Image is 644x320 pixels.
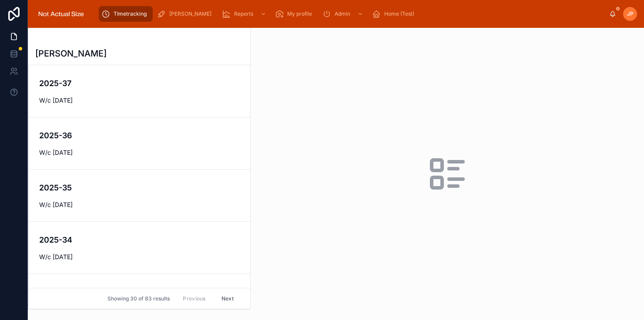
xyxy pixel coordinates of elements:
span: JP [627,10,634,17]
a: 2025-37W/c [DATE] [29,65,250,117]
h4: 2025-37 [39,77,240,89]
span: Admin [335,10,350,17]
span: TImetracking [114,10,147,17]
h1: [PERSON_NAME] [35,47,107,60]
h4: 2025-33 [39,286,240,298]
span: Reports [234,10,253,17]
span: W/c [DATE] [39,253,240,261]
a: 2025-36W/c [DATE] [29,117,250,169]
a: [PERSON_NAME] [154,6,218,22]
h4: 2025-35 [39,182,240,193]
span: W/c [DATE] [39,200,240,209]
div: scrollable content [94,4,609,23]
a: Reports [219,6,271,22]
a: 2025-35W/c [DATE] [29,169,250,221]
a: TImetracking [99,6,153,22]
span: Home (Test) [384,10,414,17]
img: App logo [35,7,87,21]
span: Showing 30 of 83 results [107,295,170,302]
button: Next [215,292,240,305]
span: W/c [DATE] [39,148,240,157]
a: Admin [320,6,368,22]
a: 2025-34W/c [DATE] [29,221,250,273]
span: [PERSON_NAME] [169,10,211,17]
h4: 2025-34 [39,234,240,246]
a: Home (Test) [369,6,420,22]
a: My profile [272,6,318,22]
h4: 2025-36 [39,130,240,141]
span: My profile [287,10,312,17]
span: W/c [DATE] [39,96,240,105]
